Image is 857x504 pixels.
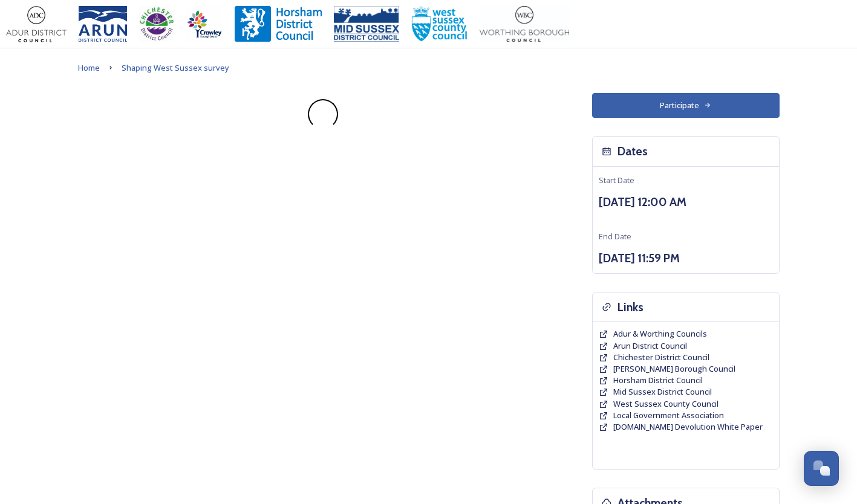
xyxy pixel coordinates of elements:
h3: Dates [617,143,648,160]
span: Chichester District Council [613,352,709,363]
img: Crawley%20BC%20logo.jpg [186,6,223,42]
a: Arun District Council [613,340,687,352]
button: Open Chat [804,451,839,486]
img: CDC%20Logo%20-%20you%20may%20have%20a%20better%20version.jpg [139,6,174,42]
img: Arun%20District%20Council%20logo%20blue%20CMYK.jpg [79,6,127,42]
span: [PERSON_NAME] Borough Council [613,363,735,374]
span: Adur & Worthing Councils [613,328,707,339]
a: Horsham District Council [613,375,703,386]
a: Adur & Worthing Councils [613,328,707,340]
span: Mid Sussex District Council [613,386,712,397]
a: Local Government Association [613,410,724,421]
h3: Links [617,299,644,316]
img: Worthing_Adur%20%281%29.jpg [480,6,569,42]
img: Adur%20logo%20%281%29.jpeg [6,6,67,42]
a: Shaping West Sussex survey [122,60,229,75]
span: End Date [599,231,631,242]
a: Mid Sussex District Council [613,386,712,398]
span: Home [78,62,100,73]
span: Horsham District Council [613,375,703,386]
button: Participate [592,93,780,118]
span: Start Date [599,175,634,186]
img: WSCCPos-Spot-25mm.jpg [411,6,468,42]
a: [PERSON_NAME] Borough Council [613,363,735,375]
a: [DOMAIN_NAME] Devolution White Paper [613,421,763,433]
a: West Sussex County Council [613,398,719,410]
img: Horsham%20DC%20Logo.jpg [235,6,322,42]
img: 150ppimsdc%20logo%20blue.png [334,6,399,42]
h3: [DATE] 12:00 AM [599,193,773,211]
span: Shaping West Sussex survey [122,62,229,73]
span: Local Government Association [613,410,724,421]
a: Chichester District Council [613,352,709,363]
h3: [DATE] 11:59 PM [599,250,773,267]
span: West Sussex County Council [613,398,719,409]
a: Home [78,60,100,75]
